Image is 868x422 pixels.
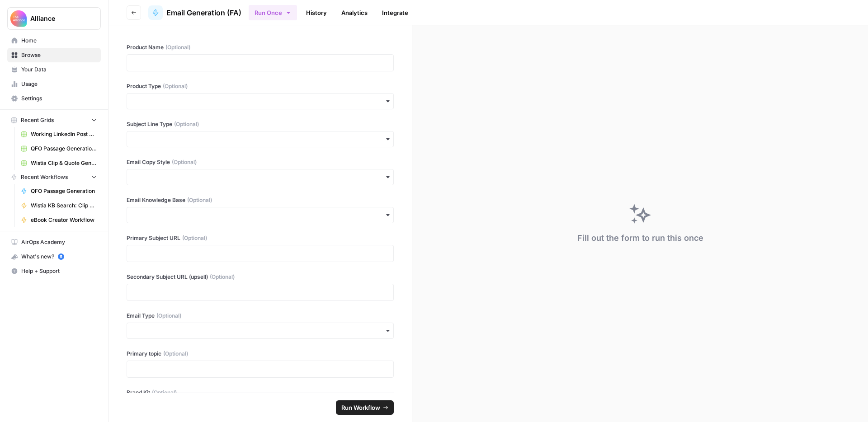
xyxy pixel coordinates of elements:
label: Email Knowledge Base [127,196,394,204]
span: QFO Passage Generation [31,187,97,195]
button: Help + Support [7,264,101,278]
span: (Optional) [210,273,235,281]
label: Primary Subject URL [127,234,394,242]
a: Your Data [7,62,101,77]
a: Wistia Clip & Quote Generator [17,156,101,170]
button: Recent Workflows [7,170,101,184]
a: Usage [7,77,101,91]
a: 5 [58,253,64,260]
label: Email Type [127,312,394,320]
a: History [301,5,332,20]
label: Brand Kit [127,389,394,397]
span: (Optional) [152,389,177,397]
a: Email Generation (FA) [148,5,241,20]
span: Recent Grids [21,116,54,124]
a: QFO Passage Generation Grid (PMA) [17,141,101,156]
span: Working LinkedIn Post Grid (PMA) [31,130,97,138]
div: What's new? [8,250,100,263]
label: Primary topic [127,350,394,358]
span: Run Workflow [341,403,380,412]
a: AirOps Academy [7,235,101,249]
div: Fill out the form to run this once [577,232,703,244]
label: Product Type [127,82,394,90]
span: (Optional) [172,158,197,166]
span: Recent Workflows [21,173,68,181]
a: Home [7,33,101,48]
label: Email Copy Style [127,158,394,166]
a: Integrate [377,5,414,20]
span: Wistia Clip & Quote Generator [31,159,97,167]
span: Home [21,37,97,45]
span: Usage [21,80,97,88]
span: Wistia KB Search: Clip & Takeaway Generator [31,202,97,210]
span: eBook Creator Workflow [31,216,97,224]
span: (Optional) [165,43,190,52]
span: (Optional) [163,350,188,358]
a: eBook Creator Workflow [17,213,101,227]
span: Alliance [30,14,85,23]
span: (Optional) [174,120,199,128]
span: (Optional) [187,196,212,204]
a: Analytics [336,5,373,20]
span: (Optional) [156,312,181,320]
a: Working LinkedIn Post Grid (PMA) [17,127,101,141]
label: Product Name [127,43,394,52]
span: Settings [21,94,97,103]
a: Settings [7,91,101,106]
a: QFO Passage Generation [17,184,101,198]
a: Browse [7,48,101,62]
span: QFO Passage Generation Grid (PMA) [31,145,97,153]
button: Run Workflow [336,400,394,415]
button: Workspace: Alliance [7,7,101,30]
label: Secondary Subject URL (upsell) [127,273,394,281]
span: Your Data [21,66,97,74]
button: What's new? 5 [7,249,101,264]
span: (Optional) [163,82,188,90]
a: Wistia KB Search: Clip & Takeaway Generator [17,198,101,213]
label: Subject Line Type [127,120,394,128]
span: (Optional) [182,234,207,242]
span: Browse [21,51,97,59]
span: Email Generation (FA) [166,7,241,18]
button: Recent Grids [7,113,101,127]
button: Run Once [249,5,297,20]
span: Help + Support [21,267,97,275]
span: AirOps Academy [21,238,97,246]
img: Alliance Logo [10,10,27,27]
text: 5 [60,254,62,259]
